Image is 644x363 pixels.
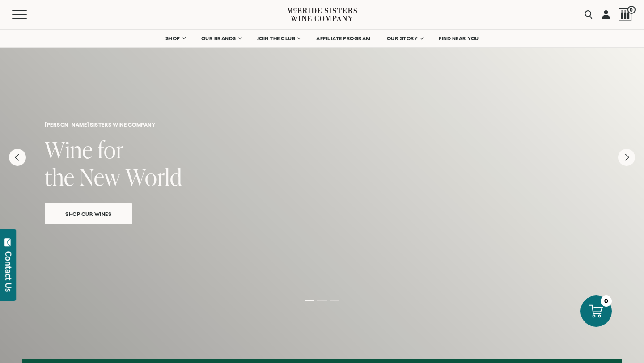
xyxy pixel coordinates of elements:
span: FIND NEAR YOU [439,35,479,42]
a: OUR BRANDS [195,30,247,47]
li: Page dot 3 [330,300,339,301]
span: OUR BRANDS [201,35,236,42]
span: 0 [627,6,636,14]
span: New [80,161,121,192]
h6: [PERSON_NAME] sisters wine company [45,122,599,127]
button: Mobile Menu Trigger [12,10,44,19]
span: Wine [45,134,93,165]
a: OUR STORY [381,30,429,47]
div: 0 [601,295,612,307]
span: SHOP [165,35,181,42]
a: FIND NEAR YOU [433,30,485,47]
li: Page dot 2 [317,300,327,301]
a: AFFILIATE PROGRAM [310,30,377,47]
span: JOIN THE CLUB [257,35,296,42]
span: World [126,161,182,192]
span: OUR STORY [387,35,418,42]
span: the [45,161,75,192]
div: Contact Us [4,251,13,292]
button: Previous [9,149,26,166]
li: Page dot 1 [305,300,314,301]
a: JOIN THE CLUB [251,30,306,47]
button: Next [618,149,635,166]
span: Shop Our Wines [50,209,127,219]
a: SHOP [160,30,191,47]
span: for [98,134,124,165]
a: Shop Our Wines [45,203,132,224]
span: AFFILIATE PROGRAM [316,35,371,42]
